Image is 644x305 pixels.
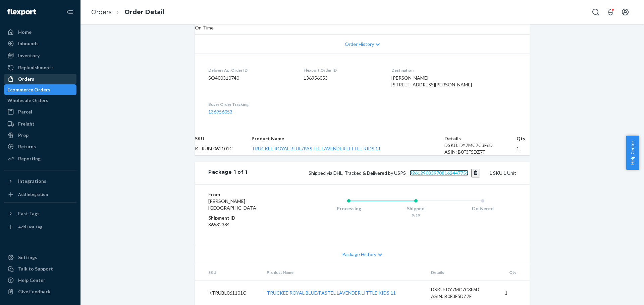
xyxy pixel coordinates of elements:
div: Reporting [18,155,41,162]
a: Inventory [4,50,76,61]
div: Freight [18,121,35,127]
button: Open account menu [619,5,632,19]
span: Order History [345,41,374,48]
img: Flexport logo [7,9,36,15]
a: Parcel [4,106,76,117]
div: Help Center [18,277,45,284]
a: Help Center [4,275,76,286]
div: Fast Tags [18,210,40,217]
a: Talk to Support [4,263,76,274]
span: Shipped via DHL, Tracked & Delivered by USPS [309,170,480,176]
div: Add Integration [18,192,48,197]
div: Give Feedback [18,288,51,295]
a: Settings [4,252,76,263]
th: Product Name [261,264,426,281]
a: Add Fast Tag [4,222,76,232]
a: Orders [91,8,112,16]
p: On-Time [195,24,530,31]
dd: SO400310740 [208,75,293,81]
dt: Shipment ID [208,215,288,221]
div: Orders [18,76,34,82]
th: Details [444,135,517,142]
div: Replenishments [18,64,54,71]
button: Open Search Box [589,5,602,19]
div: Home [18,29,32,35]
a: Freight [4,119,76,129]
a: TRUCKEE ROYAL BLUE/PASTEL LAVENDER LITTLE KIDS 11 [252,146,381,151]
button: Help Center [626,136,639,170]
dt: Flexport Order ID [304,67,381,73]
span: [PERSON_NAME][GEOGRAPHIC_DATA] [208,198,258,211]
th: Qty [499,264,530,281]
div: Package 1 of 1 [208,169,248,177]
div: DSKU: DY7MC7C3F6D [444,142,517,149]
a: Returns [4,141,76,152]
span: Package History [342,251,376,258]
a: 9261290339708162447751 [410,170,469,176]
th: Details [426,264,499,281]
td: 1 [499,281,530,305]
div: ASIN: B0F3F5DZ7F [431,293,494,300]
div: Parcel [18,108,32,115]
dt: Buyer Order Tracking [208,101,293,107]
div: Inbounds [18,40,39,47]
a: Home [4,27,76,37]
div: 9/19 [382,213,449,218]
div: Add Fast Tag [18,224,42,230]
a: Inbounds [4,38,76,49]
div: Integrations [18,178,46,184]
div: ASIN: B0F3F5DZ7F [444,149,517,155]
div: Shipped [382,205,449,212]
div: DSKU: DY7MC7C3F6D [431,286,494,293]
dt: Deliverr Api Order ID [208,67,293,73]
a: Order Detail [124,8,164,16]
div: Prep [18,132,29,139]
a: Wholesale Orders [4,95,76,106]
div: Delivered [449,205,516,212]
dd: 136956053 [304,75,381,81]
a: Reporting [4,153,76,164]
div: Settings [18,254,37,261]
td: 1 [517,142,530,155]
a: TRUCKEE ROYAL BLUE/PASTEL LAVENDER LITTLE KIDS 11 [267,290,396,296]
a: Ecommerce Orders [4,84,76,95]
button: Integrations [4,176,76,186]
th: SKU [195,264,261,281]
button: Open notifications [604,5,617,19]
td: KTRUBL061101C [195,142,252,155]
div: Returns [18,143,36,150]
button: Close Navigation [63,5,76,19]
a: Orders [4,74,76,84]
a: Prep [4,130,76,141]
div: Processing [315,205,382,212]
button: Fast Tags [4,208,76,219]
a: 136956053 [208,109,232,115]
dt: From [208,191,288,198]
th: Product Name [252,135,444,142]
dd: 86532384 [208,221,288,228]
th: Qty [517,135,530,142]
th: SKU [195,135,252,142]
ol: breadcrumbs [86,2,170,22]
div: Inventory [18,52,40,59]
td: KTRUBL061101C [195,281,261,305]
dt: Destination [391,67,516,73]
div: Talk to Support [18,265,53,272]
button: Copy tracking number [471,169,480,177]
a: Add Integration [4,189,76,200]
div: Wholesale Orders [7,97,48,104]
div: Ecommerce Orders [7,86,50,93]
a: Replenishments [4,62,76,73]
span: [PERSON_NAME] [STREET_ADDRESS][PERSON_NAME] [391,75,472,87]
div: 1 SKU 1 Unit [248,169,516,177]
button: Give Feedback [4,286,76,297]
